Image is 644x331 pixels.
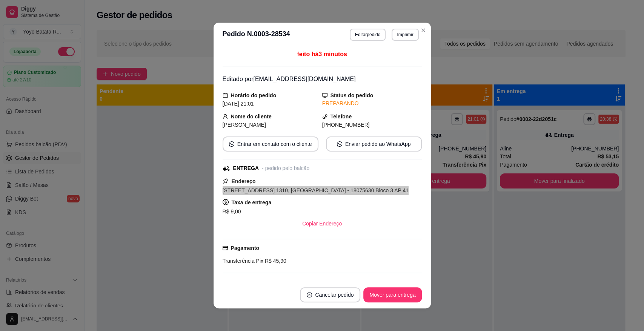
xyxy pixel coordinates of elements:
button: Close [417,24,429,36]
button: whats-appEnviar pedido ao WhatsApp [326,136,422,152]
span: [PERSON_NAME] [223,122,266,128]
span: R$ 45,90 [263,258,286,264]
div: PREPARANDO [322,100,422,107]
button: Copiar Endereço [296,216,348,231]
button: Editarpedido [350,29,386,41]
span: credit-card [223,245,228,251]
strong: Pagamento [231,245,259,251]
span: Editado por [EMAIL_ADDRESS][DOMAIN_NAME] [223,76,356,82]
div: - pedido pelo balcão [262,164,309,172]
button: close-circleCancelar pedido [300,287,360,302]
span: user [223,114,228,119]
span: dollar [223,199,229,205]
span: feito há 3 minutos [297,51,347,57]
strong: Telefone [330,113,352,120]
span: R$ 9,00 [223,208,241,215]
span: [DATE] 21:01 [223,101,254,107]
span: whats-app [337,141,342,147]
span: [PHONE_NUMBER] [322,122,370,128]
strong: Endereço [232,178,256,184]
span: pushpin [223,178,229,184]
span: calendar [223,93,228,98]
span: close-circle [307,292,312,297]
strong: Taxa de entrega [232,199,272,205]
button: whats-appEntrar em contato com o cliente [223,136,318,152]
button: Mover para entrega [363,287,421,302]
span: phone [322,114,327,119]
span: desktop [322,93,327,98]
button: Imprimir [392,29,418,41]
strong: Nome do cliente [231,113,272,120]
strong: Status do pedido [330,92,373,98]
span: Transferência Pix [223,258,263,264]
strong: Horário do pedido [231,92,277,98]
span: whats-app [229,141,234,147]
div: ENTREGA [233,164,259,172]
span: [STREET_ADDRESS] 1310, [GEOGRAPHIC_DATA] - 18075630 Bloco 3 AP 41 [223,187,409,193]
h3: Pedido N. 0003-28534 [223,29,290,41]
